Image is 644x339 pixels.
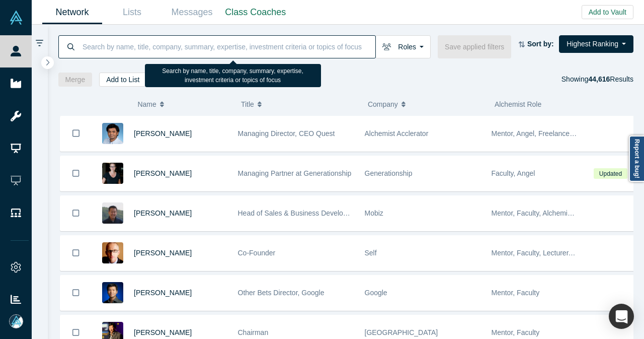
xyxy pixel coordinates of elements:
[60,236,92,270] button: Bookmark
[365,209,383,217] span: Mobiz
[82,35,375,58] input: Search by name, title, company, summary, expertise, investment criteria or topics of focus
[102,202,123,224] img: Michael Chang's Profile Image
[60,276,92,310] button: Bookmark
[588,75,610,83] strong: 44,616
[365,169,413,177] span: Generationship
[9,11,23,25] img: Alchemist Vault Logo
[134,249,192,257] a: [PERSON_NAME]
[102,163,123,184] img: Rachel Chalmers's Profile Image
[365,328,438,336] span: [GEOGRAPHIC_DATA]
[238,249,276,257] span: Co-Founder
[137,94,230,115] button: Name
[238,209,390,217] span: Head of Sales & Business Development (interim)
[368,94,398,115] span: Company
[495,100,541,108] span: Alchemist Role
[438,35,511,58] button: Save applied filters
[134,209,192,217] a: [PERSON_NAME]
[582,5,633,19] button: Add to Vault
[60,156,92,191] button: Bookmark
[99,73,146,87] button: Add to List
[60,116,92,151] button: Bookmark
[238,289,325,297] span: Other Bets Director, Google
[492,169,535,177] span: Faculty, Angel
[102,242,123,263] img: Robert Winder's Profile Image
[365,129,429,138] span: Alchemist Acclerator
[238,169,352,177] span: Managing Partner at Generationship
[162,1,222,24] a: Messages
[137,94,156,115] span: Name
[102,1,162,24] a: Lists
[238,328,269,336] span: Chairman
[134,169,192,177] a: [PERSON_NAME]
[60,196,92,231] button: Bookmark
[492,328,540,336] span: Mentor, Faculty
[134,289,192,297] a: [PERSON_NAME]
[58,73,93,87] button: Merge
[42,1,102,24] a: Network
[368,94,484,115] button: Company
[375,35,431,58] button: Roles
[102,123,123,144] img: Gnani Palanikumar's Profile Image
[492,289,540,297] span: Mentor, Faculty
[134,129,192,138] a: [PERSON_NAME]
[527,40,554,48] strong: Sort by:
[102,282,123,303] img: Steven Kan's Profile Image
[222,1,289,24] a: Class Coaches
[492,209,583,217] span: Mentor, Faculty, Alchemist 25
[559,35,633,53] button: Highest Ranking
[134,328,192,336] a: [PERSON_NAME]
[241,94,357,115] button: Title
[238,129,335,138] span: Managing Director, CEO Quest
[9,314,23,328] img: Mia Scott's Account
[365,289,387,297] span: Google
[365,249,377,257] span: Self
[241,94,254,115] span: Title
[594,168,627,179] span: Updated
[561,73,633,87] div: Showing
[588,75,633,83] span: Results
[629,135,644,182] a: Report a bug!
